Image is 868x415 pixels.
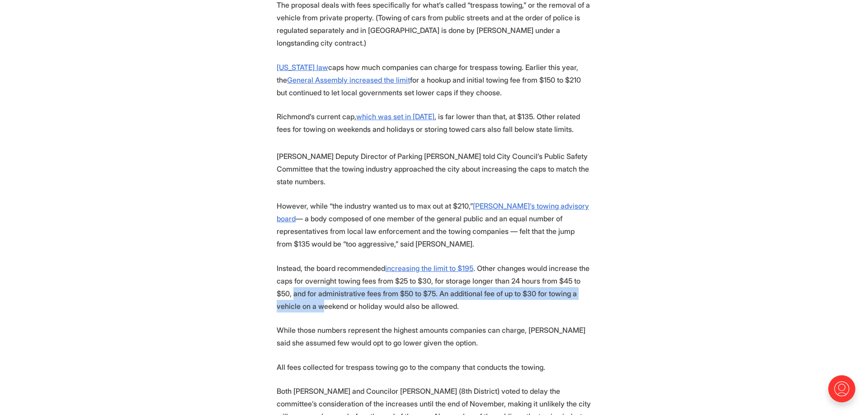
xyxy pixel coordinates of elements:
p: Instead, the board recommended . Other changes would increase the caps for overnight towing fees ... [277,262,591,312]
a: which was set in [DATE] [356,112,434,121]
a: [US_STATE] law [277,63,328,72]
p: All fees collected for trespass towing go to the company that conducts the towing. [277,361,591,373]
p: Richmond’s current cap, , is far lower than that, at $135. Other related fees for towing on weeke... [277,110,591,135]
p: caps how much companies can charge for trespass towing. Earlier this year, the for a hookup and i... [277,61,591,99]
a: General Assembly increased the limit [287,75,410,84]
p: [PERSON_NAME] Deputy Director of Parking [PERSON_NAME] told City Council’s Public Safety Committe... [277,150,591,188]
iframe: portal-trigger [821,371,868,415]
a: [PERSON_NAME]’s towing advisory board [277,201,589,223]
p: While those numbers represent the highest amounts companies can charge, [PERSON_NAME] said she as... [277,324,591,349]
p: However, while “the industry wanted us to max out at $210,” — a body composed of one member of th... [277,200,591,250]
a: increasing the limit to $195 [385,264,473,273]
